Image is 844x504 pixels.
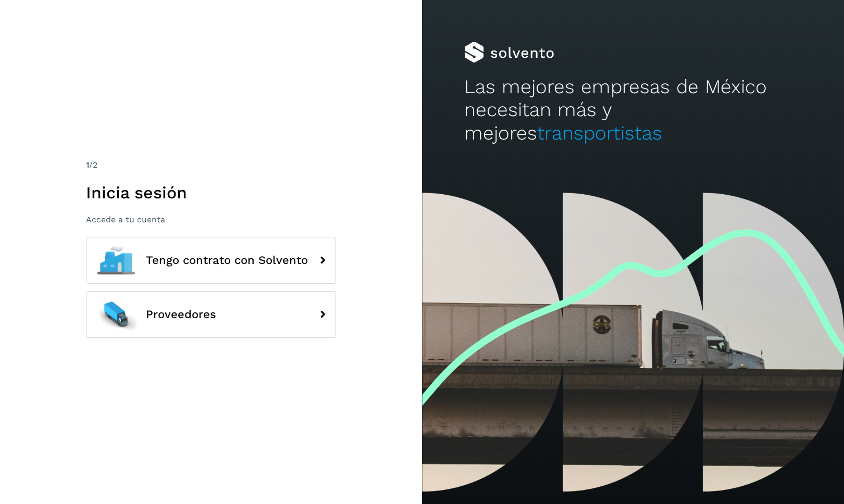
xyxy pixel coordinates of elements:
div: /2 [86,159,336,171]
span: 1 [86,160,89,170]
span: Tengo contrato con Solvento [146,254,308,267]
button: Proveedores [86,291,336,338]
h2: Las mejores empresas de México necesitan más y mejores [464,75,802,145]
h1: Inicia sesión [86,183,336,203]
button: Tengo contrato con Solvento [86,237,336,284]
p: Accede a tu cuenta [86,215,336,224]
span: Proveedores [146,308,216,321]
span: transportistas [537,122,662,144]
